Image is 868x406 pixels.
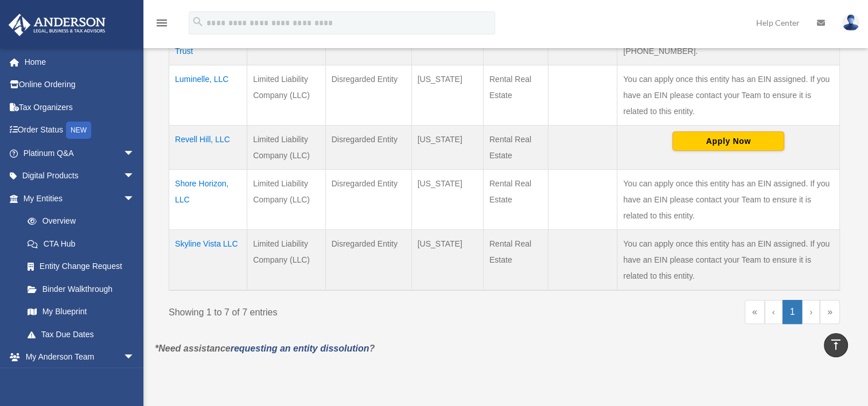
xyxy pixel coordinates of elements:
[483,229,548,290] td: Rental Real Estate
[16,210,141,233] a: Overview
[169,125,247,169] td: Revell Hill, LLC
[123,187,146,210] span: arrow_drop_down
[483,65,548,125] td: Rental Real Estate
[155,20,169,30] a: menu
[325,169,411,229] td: Disregarded Entity
[16,300,146,323] a: My Blueprint
[123,165,146,188] span: arrow_drop_down
[5,14,109,36] img: Anderson Advisors Platinum Portal
[169,300,496,321] div: Showing 1 to 7 of 7 entries
[155,343,375,353] em: *Need assistance ?
[16,323,146,346] a: Tax Due Dates
[765,300,783,324] a: Previous
[745,300,765,324] a: First
[8,119,152,142] a: Order StatusNEW
[8,187,146,210] a: My Entitiesarrow_drop_down
[8,165,152,188] a: Digital Productsarrow_drop_down
[411,65,483,125] td: [US_STATE]
[16,255,146,278] a: Entity Change Request
[842,14,859,31] img: User Pic
[16,278,146,300] a: Binder Walkthrough
[247,65,325,125] td: Limited Liability Company (LLC)
[8,50,152,73] a: Home
[8,346,152,369] a: My Anderson Teamarrow_drop_down
[325,65,411,125] td: Disregarded Entity
[483,169,548,229] td: Rental Real Estate
[247,229,325,290] td: Limited Liability Company (LLC)
[820,300,840,324] a: Last
[617,169,840,229] td: You can apply once this entity has an EIN assigned. If you have an EIN please contact your Team t...
[247,125,325,169] td: Limited Liability Company (LLC)
[783,300,803,324] a: 1
[8,142,152,165] a: Platinum Q&Aarrow_drop_down
[155,16,169,30] i: menu
[802,300,820,324] a: Next
[411,229,483,290] td: [US_STATE]
[169,65,247,125] td: Luminelle, LLC
[411,125,483,169] td: [US_STATE]
[672,131,784,151] button: Apply Now
[231,343,369,353] a: requesting an entity dissolution
[192,15,204,28] i: search
[824,333,848,357] a: vertical_align_top
[617,65,840,125] td: You can apply once this entity has an EIN assigned. If you have an EIN please contact your Team t...
[169,229,247,290] td: Skyline Vista LLC
[123,142,146,165] span: arrow_drop_down
[411,169,483,229] td: [US_STATE]
[66,122,91,139] div: NEW
[617,229,840,290] td: You can apply once this entity has an EIN assigned. If you have an EIN please contact your Team t...
[169,169,247,229] td: Shore Horizon, LLC
[483,125,548,169] td: Rental Real Estate
[829,338,843,352] i: vertical_align_top
[325,125,411,169] td: Disregarded Entity
[8,73,152,96] a: Online Ordering
[325,229,411,290] td: Disregarded Entity
[8,96,152,119] a: Tax Organizers
[16,232,146,255] a: CTA Hub
[247,169,325,229] td: Limited Liability Company (LLC)
[123,346,146,369] span: arrow_drop_down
